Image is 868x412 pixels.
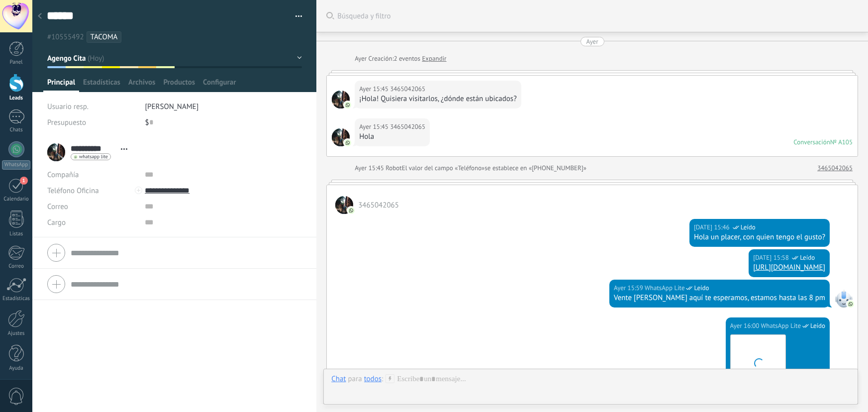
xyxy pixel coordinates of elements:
[753,263,825,272] a: [URL][DOMAIN_NAME]
[484,163,586,173] span: se establece en «[PHONE_NUMBER]»
[2,95,31,102] div: Leads
[348,207,355,214] img: com.amocrm.amocrmwa.svg
[355,54,446,64] div: Creación:
[91,32,118,42] span: TACOMA
[753,253,790,263] div: [DATE] 15:58
[2,330,31,337] div: Ajustes
[344,102,351,108] img: com.amocrm.amocrmwa.svg
[810,321,825,331] span: Leído
[390,122,425,132] span: 3465042065
[847,301,854,308] img: com.amocrm.amocrmwa.svg
[47,78,75,92] span: Principal
[830,138,853,146] div: № A105
[355,163,386,173] div: Ayer 15:45
[386,164,401,172] span: Robot
[393,54,420,64] span: 2 eventos
[730,321,761,331] div: Ayer 16:00
[793,138,830,146] div: Conversación
[741,222,756,232] span: Leído
[835,290,853,308] span: WhatsApp Lite
[47,32,84,42] span: #10555492
[2,127,31,133] div: Chats
[422,54,446,64] a: Expandir
[145,114,302,130] div: $
[332,91,350,108] span: 3465042065
[2,365,31,372] div: Ayuda
[694,222,731,232] div: [DATE] 15:46
[47,118,86,127] span: Presupuesto
[47,114,138,130] div: Presupuesto
[694,232,825,242] div: Hola un placer, con quien tengo el gusto?
[47,186,99,196] span: Teléfono Oficina
[47,102,89,111] span: Usuario resp.
[358,201,399,210] span: 3465042065
[128,78,155,92] span: Archivos
[364,374,382,383] div: todos
[2,196,31,203] div: Calendario
[203,78,236,92] span: Configurar
[47,167,137,183] div: Compañía
[47,214,137,230] div: Cargo
[359,94,517,104] div: ¡Hola! Quisiera visitarlos, ¿dónde están ubicados?
[761,321,801,331] span: WhatsApp Lite
[614,283,645,293] div: Ayer 15:59
[47,219,66,226] span: Cargo
[2,160,30,170] div: WhatsApp
[332,128,350,146] span: 3465042065
[694,283,709,293] span: Leído
[2,263,31,270] div: Correo
[20,177,28,185] span: 1
[355,54,368,64] div: Ayer
[645,283,684,293] span: WhatsApp Lite
[47,199,68,214] button: Correo
[359,122,390,132] div: Ayer 15:45
[359,84,390,94] div: Ayer 15:45
[586,37,598,46] div: Ayer
[359,132,425,142] div: Hola
[335,196,353,214] span: 3465042065
[2,296,31,302] div: Estadísticas
[348,374,362,384] span: para
[344,139,351,146] img: com.amocrm.amocrmwa.svg
[402,163,485,173] span: El valor del campo «Teléfono»
[83,78,120,92] span: Estadísticas
[337,11,858,21] span: Búsqueda y filtro
[382,374,383,384] span: :
[390,84,425,94] span: 3465042065
[800,253,815,263] span: Leído
[47,183,99,199] button: Teléfono Oficina
[2,231,31,237] div: Listas
[614,293,825,303] div: Vente [PERSON_NAME] aquí te esperamos, estamos hasta las 8 pm
[163,78,195,92] span: Productos
[47,202,68,211] span: Correo
[47,99,138,114] div: Usuario resp.
[79,154,108,159] span: whatsapp lite
[817,163,853,173] a: 3465042065
[145,102,199,111] span: [PERSON_NAME]
[2,59,31,66] div: Panel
